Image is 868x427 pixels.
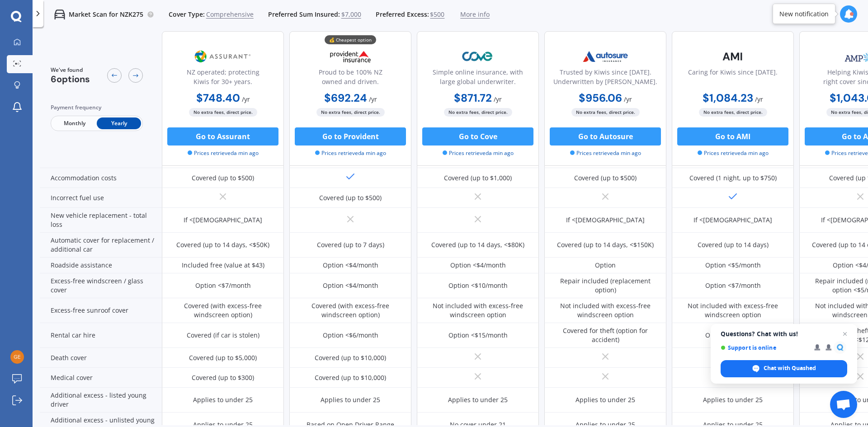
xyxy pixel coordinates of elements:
b: $1,084.23 [703,91,753,105]
div: Covered (up to 14 days) [698,240,769,249]
span: / yr [755,95,763,103]
span: No extra fees, direct price. [189,108,257,117]
div: Option <$4/month [450,261,506,270]
div: Option <$7/month [195,281,251,290]
span: $7,000 [341,10,361,19]
span: No extra fees, direct price. [316,108,385,117]
div: If <[DEMOGRAPHIC_DATA] [184,216,262,225]
div: Additional excess - listed young driver [40,388,162,413]
span: $500 [430,10,444,19]
b: $692.24 [324,91,367,105]
span: Chat with Quashed [764,364,816,372]
div: Covered (up to 14 days, <$80K) [431,240,524,249]
div: Repair included (replacement option) [551,277,660,295]
div: Trusted by Kiwis since [DATE]. Underwritten by [PERSON_NAME]. [552,67,659,90]
div: Automatic cover for replacement / additional car [40,233,162,258]
div: New notification [779,9,829,19]
span: / yr [242,95,250,103]
div: Covered (up to 7 days) [317,240,384,249]
span: / yr [624,95,632,103]
span: Prices retrieved a min ago [188,149,259,157]
div: Rental car hire [40,323,162,348]
div: Covered (up to $500) [574,174,637,183]
button: Go to Provident [295,127,406,145]
div: Proud to be 100% NZ owned and driven. [297,67,404,90]
div: Covered for theft (option for accident) [551,326,660,344]
div: Simple online insurance, with large global underwriter. [425,67,531,90]
img: Cove.webp [448,45,508,68]
span: Preferred Excess: [376,10,429,19]
b: $956.06 [579,91,622,105]
div: Option <$6/month [705,331,761,340]
div: Caring for Kiwis since [DATE]. [688,67,778,90]
div: Not included with excess-free windscreen option [551,301,660,319]
img: Provident.png [321,45,380,68]
span: We've found [51,66,90,74]
div: Covered (up to 14 days, <$50K) [176,240,269,249]
div: Covered (with excess-free windscreen option) [169,301,277,319]
b: $871.72 [454,91,492,105]
div: Option <$5/month [705,261,761,270]
div: Option <$4/month [323,261,378,270]
span: Support is online [721,344,808,351]
div: Covered (up to 14 days, <$150K) [557,240,654,249]
div: Accommodation costs [40,168,162,188]
div: If <[DEMOGRAPHIC_DATA] [566,216,645,225]
div: New vehicle replacement - total loss [40,208,162,233]
img: AMI-text-1.webp [703,45,763,68]
span: No extra fees, direct price. [571,108,640,117]
span: / yr [369,95,377,103]
div: Excess-free sunroof cover [40,298,162,323]
span: Prices retrieved a min ago [443,149,514,157]
span: No extra fees, direct price. [699,108,767,117]
span: Cover Type: [169,10,205,19]
span: Questions? Chat with us! [721,330,847,338]
div: Applies to under 25 [703,395,763,404]
span: Prices retrieved a min ago [570,149,641,157]
div: Covered (up to $10,000) [315,353,386,362]
div: Excess-free windscreen / glass cover [40,273,162,298]
div: Death cover [40,348,162,368]
div: Covered (if car is stolen) [187,331,259,340]
div: Option [595,261,616,270]
span: Chat with Quashed [721,360,847,377]
div: Covered (up to $1,000) [444,174,512,183]
span: Comprehensive [206,10,254,19]
div: Applies to under 25 [321,395,380,404]
button: Go to Autosure [550,127,661,145]
div: Covered (1 night, up to $750) [689,174,777,183]
div: Not included with excess-free windscreen option [424,301,532,319]
button: Go to AMI [677,127,788,145]
div: Covered (up to $5,000) [189,353,257,362]
div: 💰 Cheapest option [325,35,376,44]
div: Option <$7/month [705,281,761,290]
div: Medical cover [40,368,162,388]
span: Preferred Sum Insured: [268,10,340,19]
div: If <[DEMOGRAPHIC_DATA] [693,216,772,225]
div: Covered (up to $300) [192,373,254,382]
div: Incorrect fuel use [40,188,162,208]
div: Applies to under 25 [448,395,508,404]
div: Payment frequency [51,103,143,112]
div: Covered (up to $500) [319,193,382,202]
span: 6 options [51,73,90,85]
div: Applies to under 25 [576,395,635,404]
span: No extra fees, direct price. [444,108,512,117]
img: car.f15378c7a67c060ca3f3.svg [54,9,65,20]
div: Included free (value at $43) [182,261,264,270]
span: / yr [494,95,502,103]
div: Not included with excess-free windscreen option [679,301,787,319]
div: Option <$4/month [323,281,378,290]
div: Roadside assistance [40,258,162,273]
span: Yearly [97,117,141,129]
button: Go to Cove [422,127,533,145]
div: Option <$15/month [448,331,508,340]
p: Market Scan for NZK275 [69,10,143,19]
a: Open chat [830,391,857,418]
div: Covered (with excess-free windscreen option) [296,301,405,319]
div: Option <$10/month [448,281,508,290]
img: Assurant.png [193,45,253,68]
div: Covered (up to $10,000) [315,373,386,382]
span: More info [460,10,490,19]
span: Prices retrieved a min ago [698,149,769,157]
